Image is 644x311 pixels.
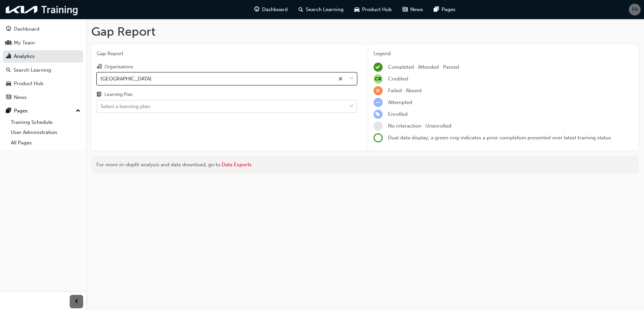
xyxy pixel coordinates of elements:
button: PA [629,4,641,15]
span: pages-icon [434,5,439,14]
span: Credited [388,76,408,82]
span: learningRecordVerb_COMPLETE-icon [374,63,383,72]
img: kia-training [3,3,81,16]
a: Training Schedule [8,117,83,128]
a: Analytics [3,50,83,63]
span: Enrolled [388,111,408,117]
span: learningRecordVerb_FAIL-icon [374,86,383,95]
span: search-icon [6,67,11,73]
div: Dashboard [14,25,39,33]
div: News [14,94,27,101]
a: car-iconProduct Hub [349,3,397,16]
a: User Administration [8,127,83,138]
a: guage-iconDashboard [249,3,293,16]
div: Learning Plan [104,91,133,98]
span: search-icon [298,5,303,14]
div: For more in-depth analysis and data download, go to [96,161,634,169]
span: News [410,6,423,13]
a: News [3,91,83,104]
span: people-icon [6,40,11,46]
span: car-icon [6,81,11,87]
div: Pages [14,107,28,115]
div: Search Learning [13,66,51,74]
span: Dashboard [262,6,288,13]
span: learningRecordVerb_ENROLL-icon [374,110,383,119]
a: news-iconNews [397,3,428,16]
span: down-icon [349,74,354,83]
a: Search Learning [3,64,83,76]
span: guage-icon [254,5,259,14]
span: Failed · Absent [388,88,422,94]
span: pages-icon [6,108,11,114]
span: Gap Report [97,50,357,58]
div: Legend [374,50,634,58]
span: No interaction · Unenrolled [388,123,451,129]
span: Product Hub [362,6,392,13]
button: Pages [3,105,83,117]
a: Product Hub [3,77,83,90]
span: null-icon [374,74,383,83]
a: My Team [3,37,83,49]
span: Pages [442,6,455,13]
div: [GEOGRAPHIC_DATA] [100,75,152,82]
span: learningplan-icon [97,92,102,98]
div: My Team [14,39,35,47]
span: Attempted [388,99,412,105]
span: news-icon [402,5,408,14]
span: guage-icon [6,26,11,32]
h1: Gap Report [91,24,639,39]
span: car-icon [354,5,359,14]
div: Product Hub [14,80,43,88]
a: search-iconSearch Learning [293,3,349,16]
span: news-icon [6,95,11,101]
a: Data Exports [222,162,252,168]
span: Completed · Attended · Passed [388,64,459,70]
span: organisation-icon [97,64,102,70]
div: Select a learning plan [100,103,150,110]
a: All Pages [8,138,83,148]
span: learningRecordVerb_NONE-icon [374,122,383,131]
span: Dual data display; a green ring indicates a prior completion presented over latest training status. [388,135,612,141]
span: chart-icon [6,54,11,60]
span: Search Learning [306,6,344,13]
button: DashboardMy TeamAnalyticsSearch LearningProduct HubNews [3,22,83,105]
a: pages-iconPages [428,3,461,16]
span: prev-icon [74,298,79,306]
div: Organisations [104,64,133,70]
a: Dashboard [3,23,83,35]
span: up-icon [76,107,80,115]
span: PA [632,6,638,13]
span: down-icon [349,102,354,111]
span: learningRecordVerb_ATTEMPT-icon [374,98,383,107]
